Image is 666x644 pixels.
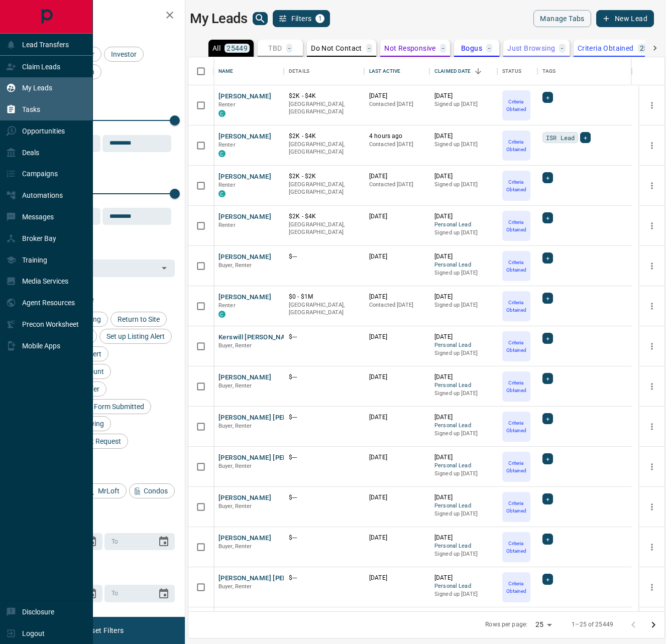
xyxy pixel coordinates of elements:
[644,459,659,474] button: more
[369,212,424,221] p: [DATE]
[369,493,424,502] p: [DATE]
[434,341,492,350] span: Personal Lead
[369,301,424,309] p: Contacted [DATE]
[190,11,248,27] h1: My Leads
[76,622,130,639] button: Reset Filters
[542,252,553,264] div: +
[289,221,359,236] p: [GEOGRAPHIC_DATA], [GEOGRAPHIC_DATA]
[218,190,226,197] div: condos.ca
[218,311,226,318] div: condos.ca
[546,92,549,102] span: +
[434,493,492,502] p: [DATE]
[434,269,492,277] p: Signed up [DATE]
[154,532,174,552] button: Choose date
[461,45,482,52] p: Bogus
[218,373,271,382] button: [PERSON_NAME]
[218,222,236,228] span: Renter
[289,574,359,582] p: $---
[289,373,359,381] p: $---
[434,221,492,229] span: Personal Lead
[212,45,220,52] p: All
[434,333,492,341] p: [DATE]
[218,182,236,188] span: Renter
[289,100,359,116] p: [GEOGRAPHIC_DATA], [GEOGRAPHIC_DATA]
[434,100,492,108] p: Signed up [DATE]
[384,45,436,52] p: Not Responsive
[503,459,529,474] p: Criteria Obtained
[644,580,659,595] button: more
[503,499,529,514] p: Criteria Obtained
[542,333,553,344] div: +
[218,413,325,423] button: [PERSON_NAME] [PERSON_NAME]
[284,57,364,85] div: Details
[542,373,553,384] div: +
[434,261,492,270] span: Personal Lead
[289,333,359,341] p: $---
[369,132,424,141] p: 4 hours ago
[434,92,492,100] p: [DATE]
[289,141,359,156] p: [GEOGRAPHIC_DATA], [GEOGRAPHIC_DATA]
[546,133,575,143] span: ISR Lead
[434,582,492,591] span: Personal Lead
[289,132,359,141] p: $2K - $4K
[644,379,659,394] button: more
[542,534,553,545] div: +
[289,534,359,542] p: $---
[434,293,492,301] p: [DATE]
[289,413,359,422] p: $---
[213,57,284,85] div: Name
[157,261,171,275] button: Open
[218,110,226,117] div: condos.ca
[218,132,271,142] button: [PERSON_NAME]
[546,293,549,303] span: +
[218,92,271,101] button: [PERSON_NAME]
[218,302,236,309] span: Renter
[643,615,663,635] button: Go to next page
[140,487,171,495] span: Condos
[503,379,529,394] p: Criteria Obtained
[369,172,424,181] p: [DATE]
[434,534,492,542] p: [DATE]
[542,493,553,504] div: +
[316,15,323,22] span: 1
[273,10,330,27] button: Filters1
[542,212,553,223] div: +
[442,45,444,52] p: -
[434,590,492,598] p: Signed up [DATE]
[596,10,654,27] button: New Lead
[503,339,529,354] p: Criteria Obtained
[434,430,492,438] p: Signed up [DATE]
[369,141,424,149] p: Contacted [DATE]
[542,293,553,304] div: +
[434,542,492,551] span: Personal Lead
[503,259,529,274] p: Criteria Obtained
[644,540,659,555] button: more
[503,580,529,595] p: Criteria Obtained
[434,373,492,381] p: [DATE]
[289,57,309,85] div: Details
[429,57,497,85] div: Claimed Date
[434,301,492,309] p: Signed up [DATE]
[503,299,529,314] p: Criteria Obtained
[218,423,252,429] span: Buyer, Renter
[268,45,282,52] p: TBD
[434,181,492,189] p: Signed up [DATE]
[434,422,492,430] span: Personal Lead
[644,419,659,434] button: more
[289,212,359,221] p: $2K - $4K
[542,57,556,85] div: Tags
[218,101,236,108] span: Renter
[289,293,359,301] p: $0 - $1M
[289,493,359,502] p: $---
[644,218,659,233] button: more
[580,132,591,143] div: +
[503,138,529,153] p: Criteria Obtained
[289,301,359,317] p: [GEOGRAPHIC_DATA], [GEOGRAPHIC_DATA]
[546,534,549,544] span: +
[369,453,424,462] p: [DATE]
[434,252,492,261] p: [DATE]
[218,503,252,509] span: Buyer, Renter
[110,312,167,327] div: Return to Site
[369,574,424,582] p: [DATE]
[218,57,234,85] div: Name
